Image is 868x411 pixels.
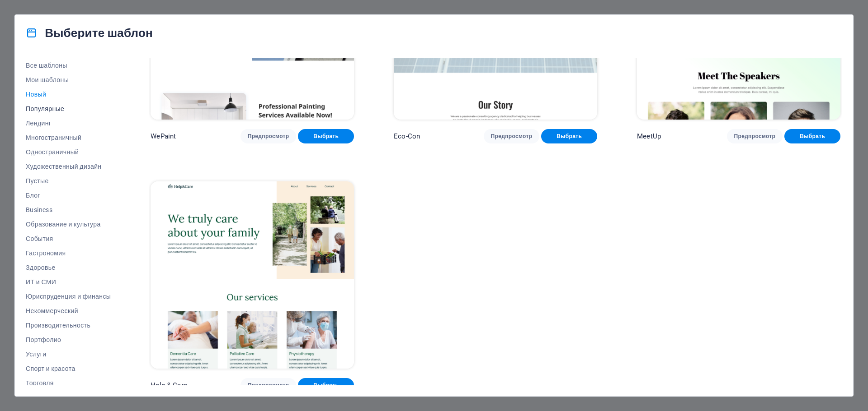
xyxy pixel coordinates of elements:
button: Выбрать [298,378,354,393]
button: Мои шаблоны [26,73,111,87]
span: Одностраничный [26,148,111,156]
span: Новый [26,91,111,98]
span: Выбрать [305,382,347,389]
span: Лендинг [26,120,111,127]
button: Лендинг [26,116,111,130]
button: Business [26,203,111,217]
span: Популярные [26,105,111,112]
button: Образование и культура [26,217,111,231]
button: Портфолио [26,332,111,347]
span: Здоровье [26,264,111,271]
button: Новый [26,87,111,102]
p: Help & Care [151,381,187,390]
span: Юриспруденция и финансы [26,293,111,300]
span: Выбрать [305,133,347,140]
span: Выбрать [548,133,590,140]
p: WePaint [151,132,176,141]
button: Предпросмотр [241,378,297,393]
button: Предпросмотр [241,129,297,143]
button: Блог [26,188,111,203]
span: Торговля [26,379,111,387]
button: Производительность [26,318,111,332]
p: MeetUp [637,132,661,141]
span: ИТ и СМИ [26,278,111,286]
span: Business [26,206,111,213]
button: Торговля [26,376,111,390]
button: Выбрать [298,129,354,143]
span: Образование и культура [26,221,111,228]
button: Спорт и красота [26,361,111,376]
span: Мои шаблоны [26,76,111,83]
span: События [26,235,111,242]
h4: Выберите шаблон [26,26,153,40]
span: Пустые [26,177,111,185]
span: Некоммерческий [26,307,111,314]
span: Гастрономия [26,249,111,257]
button: События [26,231,111,246]
button: Предпросмотр [727,129,783,143]
span: Многостраничный [26,134,111,141]
span: Художественный дизайн [26,163,111,170]
span: Предпросмотр [734,133,776,140]
button: Выбрать [541,129,597,143]
button: Некоммерческий [26,304,111,318]
button: Здоровье [26,260,111,275]
span: Все шаблоны [26,62,111,69]
button: Предпросмотр [484,129,540,143]
button: Одностраничный [26,145,111,159]
button: Гастрономия [26,246,111,260]
p: Eco-Con [394,132,420,141]
button: Все шаблоны [26,58,111,73]
button: Популярные [26,102,111,116]
span: Предпросмотр [248,133,289,140]
button: Многостраничный [26,130,111,145]
span: Портфолио [26,336,111,343]
span: Блог [26,192,111,199]
button: Художественный дизайн [26,159,111,174]
span: Спорт и красота [26,365,111,372]
span: Услуги [26,351,111,358]
span: Выбрать [792,133,833,140]
button: Юриспруденция и финансы [26,289,111,304]
span: Предпросмотр [248,382,289,389]
button: Выбрать [784,129,840,143]
button: Пустые [26,174,111,188]
button: ИТ и СМИ [26,275,111,289]
span: Производительность [26,322,111,329]
img: Help & Care [151,181,354,369]
span: Предпросмотр [491,133,533,140]
button: Услуги [26,347,111,361]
